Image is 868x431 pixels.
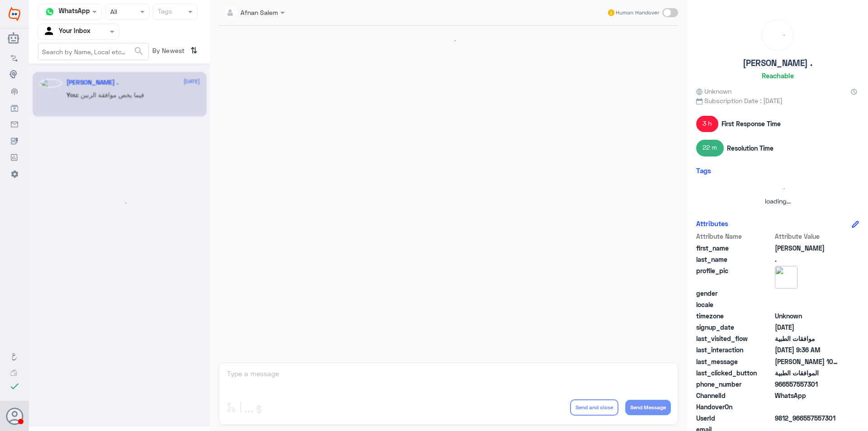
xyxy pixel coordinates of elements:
[775,379,840,389] span: 966557557301
[775,357,840,366] span: ثنيان العتيبي 1088628878 0557557301 المطلوب : اشعة رنين مغناطيسي
[696,357,773,366] span: last_message
[696,379,773,389] span: phone_number
[570,399,618,416] button: Send and close
[775,289,840,298] span: null
[775,311,840,321] span: Unknown
[764,22,791,48] div: loading...
[156,6,172,18] div: Tags
[696,322,773,332] span: signup_date
[775,232,840,241] span: Attribute Value
[743,58,812,68] h5: [PERSON_NAME] .
[112,195,127,211] div: loading...
[762,71,794,80] h6: Reachable
[696,266,773,287] span: profile_pic
[9,7,20,21] img: Widebot Logo
[775,255,840,264] span: .
[775,413,840,423] span: 9812_966557557301
[149,43,187,61] span: By Newest
[727,143,774,153] span: Resolution Time
[696,345,773,355] span: last_interaction
[775,300,840,309] span: null
[38,43,148,60] input: Search by Name, Local etc…
[133,44,144,59] button: search
[696,391,773,400] span: ChannelId
[43,25,57,38] img: yourInbox.svg
[696,116,718,132] span: 3 h
[696,289,773,298] span: gender
[696,300,773,309] span: locale
[765,197,791,205] span: loading...
[190,43,198,58] i: ⇅
[9,381,20,392] i: check
[696,86,731,96] span: Unknown
[43,5,57,19] img: whatsapp.png
[696,96,859,105] span: Subscription Date : [DATE]
[775,391,840,400] span: 2
[133,46,144,57] span: search
[698,180,857,196] div: loading...
[696,243,773,253] span: first_name
[6,407,23,425] button: Avatar
[775,266,797,289] img: picture
[696,255,773,264] span: last_name
[221,33,676,48] div: loading...
[696,334,773,343] span: last_visited_flow
[775,345,840,355] span: 2025-07-20T06:36:15.936Z
[696,219,728,227] h6: Attributes
[775,243,840,253] span: ثنيان
[696,402,773,412] span: HandoverOn
[696,413,773,423] span: UserId
[616,9,659,17] span: Human Handover
[696,166,711,175] h6: Tags
[696,311,773,321] span: timezone
[775,334,840,343] span: موافقات الطبية
[696,140,724,156] span: 22 m
[722,119,781,128] span: First Response Time
[625,400,671,415] button: Send Message
[775,368,840,378] span: الموافقات الطبية
[696,232,773,241] span: Attribute Name
[696,368,773,378] span: last_clicked_button
[775,322,840,332] span: 2025-05-03T12:09:53.902Z
[775,402,840,412] span: null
